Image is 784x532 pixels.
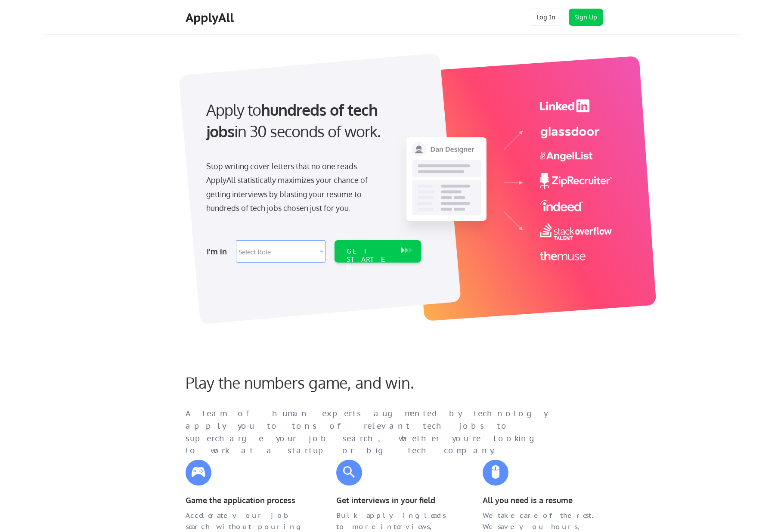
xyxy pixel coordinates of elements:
[569,9,603,26] button: Sign Up
[186,408,564,457] div: A team of human experts augmented by technology apply you to tons of relevant tech jobs to superc...
[186,494,302,507] div: Game the application process
[206,99,418,142] div: Apply to in 30 seconds of work.
[186,373,452,392] div: Play the numbers game, and win.
[336,494,452,507] div: Get interviews in your field
[529,9,563,26] button: Log In
[206,100,381,141] strong: hundreds of tech jobs
[207,244,231,258] div: I'm in
[347,247,393,272] div: GET STARTED
[483,494,599,507] div: All you need is a resume
[186,10,236,25] div: ApplyAll
[206,159,383,215] div: Stop writing cover letters that no one reads. ApplyAll statistically maximizes your chance of get...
